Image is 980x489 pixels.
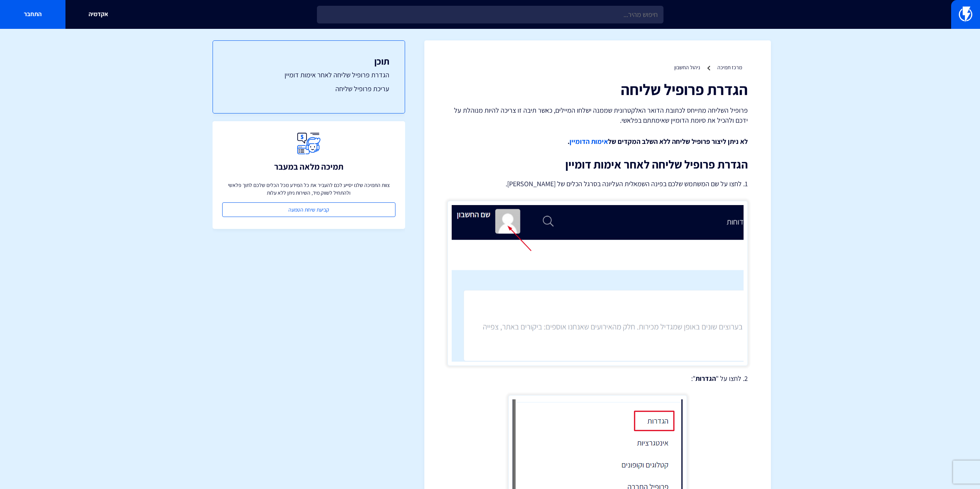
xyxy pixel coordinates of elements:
a: קביעת שיחת הטמעה [222,202,395,217]
h3: תמיכה מלאה במעבר [274,162,343,171]
h2: הגדרת פרופיל שליחה לאחר אימות דומיין [447,158,748,171]
a: ניהול החשבון [674,64,700,71]
h3: תוכן [228,56,389,66]
strong: הגדרות [695,374,716,383]
input: חיפוש מהיר... [317,6,663,23]
p: 2. לחצו על " ": [447,374,748,384]
a: מרכז תמיכה [717,64,742,71]
p: צוות התמיכה שלנו יסייע לכם להעביר את כל המידע מכל הכלים שלכם לתוך פלאשי ולהתחיל לשווק מיד, השירות... [222,181,395,197]
a: הגדרת פרופיל שליחה לאחר אימות דומיין [228,70,389,80]
strong: לא ניתן ליצור פרופיל שליחה ללא השלב המקדים של . [568,137,748,146]
p: פרופיל השליחה מתייחס לכתובת הדואר האלקטרונית שממנה ישלחו המיילים, כאשר תיבה זו צריכה להיות מנוהלת... [447,105,748,125]
a: אימות הדומיין [570,137,608,146]
p: 1. לחצו על שם המשתמש שלכם בפינה השמאלית העליונה בסרגל הכלים של [PERSON_NAME]. [447,179,748,189]
a: עריכת פרופיל שליחה [228,84,389,94]
h1: הגדרת פרופיל שליחה [447,81,748,98]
